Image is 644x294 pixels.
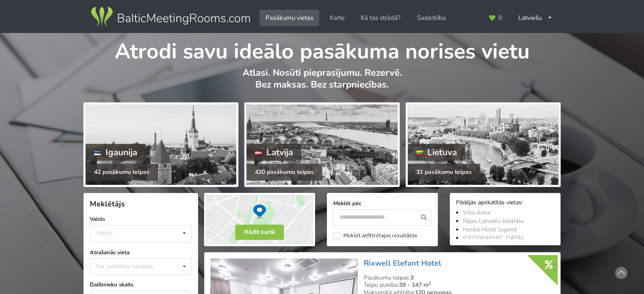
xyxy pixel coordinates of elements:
[235,225,284,240] button: Rādīt kartē
[463,225,517,234] a: Hestia Hotel Jugend
[96,229,113,236] div: Valsts
[83,102,238,187] a: Igaunija 42 pasākumu telpas
[463,234,523,242] a: [GEOGRAPHIC_DATA]
[83,67,561,99] p: Atlasi. Nosūti pieprasījumu. Rezervē. Bez maksas. Bez starpniecības.
[244,102,399,187] a: Latvija 420 pasākumu telpas
[89,5,252,29] img: Baltic Meeting Rooms
[456,199,554,207] div: Pēdējās apskatītās vietas:
[364,281,554,289] div: Telpu platība:
[355,10,406,26] a: Kā tas strādā?
[408,164,480,181] div: 31 pasākumu telpas
[94,261,172,271] div: Var izvēlēties vairākas
[260,10,319,26] a: Pasākumu vietas
[204,193,315,246] img: Rādīt kartē
[90,280,192,289] label: Dalībnieku skaits
[90,215,192,223] label: Valsts
[406,102,561,187] a: Lietuva 31 pasākumu telpas
[463,209,490,217] a: Villa Anna
[83,33,561,65] h1: Atrodi savu ideālo pasākuma norises vietu
[410,274,414,282] strong: 3
[86,144,146,161] div: Igaunija
[333,199,431,208] label: Meklēt pēc
[428,280,431,286] sup: 2
[463,217,523,225] a: Rīgas Latviešu biedrība
[364,258,441,268] a: Rixwell Elefant Hotel
[411,10,452,26] a: Sadarbība
[333,232,417,239] label: Meklēt atfiltrētajos rezultātos
[399,281,431,289] strong: 39 - 147 m
[86,164,158,181] div: 42 pasākumu telpas
[246,164,322,181] div: 420 pasākumu telpas
[324,10,351,26] a: Karte
[498,15,502,21] span: 0
[408,144,466,161] div: Lietuva
[364,274,554,282] div: Pasākumu telpas:
[246,144,301,161] div: Latvija
[90,248,192,257] label: Atrašanās vieta
[512,10,558,26] div: Latviešu
[90,199,125,209] span: Meklētājs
